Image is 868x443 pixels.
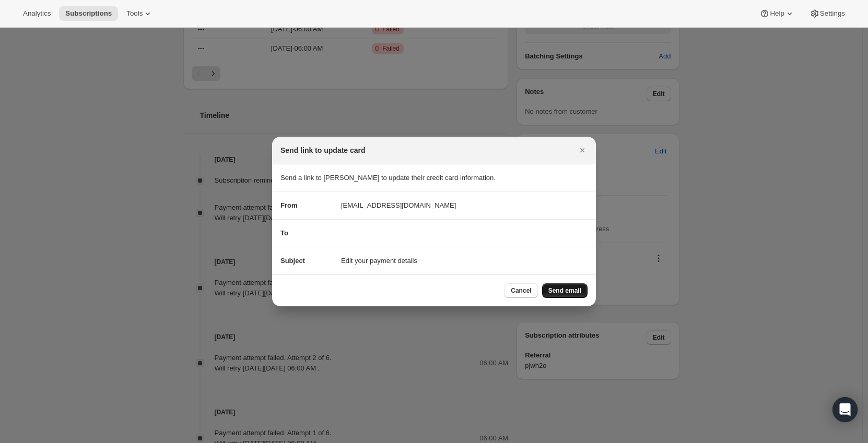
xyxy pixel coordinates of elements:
[770,9,784,18] span: Help
[120,6,159,21] button: Tools
[341,256,417,266] span: Edit your payment details
[820,9,845,18] span: Settings
[803,6,851,21] button: Settings
[65,9,112,18] span: Subscriptions
[280,229,288,237] span: To
[548,286,581,295] span: Send email
[23,9,51,18] span: Analytics
[753,6,801,21] button: Help
[575,143,590,158] button: Close
[59,6,118,21] button: Subscriptions
[505,283,537,298] button: Cancel
[542,283,588,298] button: Send email
[126,9,143,18] span: Tools
[832,397,858,422] div: Open Intercom Messenger
[280,173,588,183] p: Send a link to [PERSON_NAME] to update their credit card information.
[280,201,298,209] span: From
[280,257,305,265] span: Subject
[341,200,456,211] span: [EMAIL_ADDRESS][DOMAIN_NAME]
[280,145,366,155] h2: Send link to update card
[511,286,531,295] span: Cancel
[17,6,57,21] button: Analytics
